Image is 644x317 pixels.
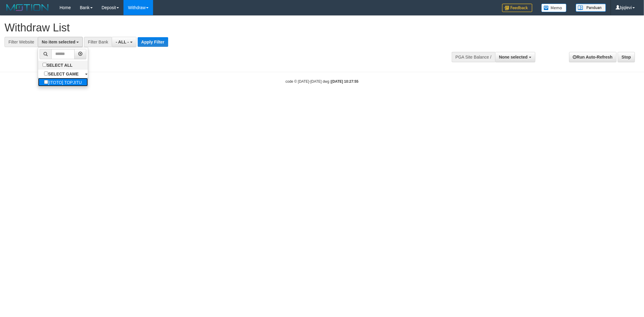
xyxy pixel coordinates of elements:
label: [ITOTO] TOPJITU [38,78,88,86]
input: SELECT ALL [43,63,46,67]
img: panduan.png [576,4,606,12]
button: No item selected [38,37,83,47]
span: - ALL - [116,40,129,44]
small: code © [DATE]-[DATE] dwg | [286,79,359,84]
img: Button%20Memo.svg [541,4,567,12]
button: None selected [495,52,535,62]
img: Feedback.jpg [502,4,532,12]
a: Run Auto-Refresh [569,52,617,62]
button: Apply Filter [138,37,168,47]
div: Filter Bank [84,37,112,47]
input: SELECT GAME [44,72,48,75]
h1: Withdraw List [5,22,423,34]
strong: [DATE] 10:27:55 [331,79,358,84]
img: MOTION_logo.png [5,3,50,12]
div: Filter Website [5,37,38,47]
a: SELECT GAME [38,69,88,78]
button: - ALL - [112,37,136,47]
span: No item selected [42,40,75,44]
label: SELECT ALL [38,61,78,69]
b: SELECT GAME [48,72,78,76]
span: None selected [499,55,528,59]
div: PGA Site Balance / [452,52,495,62]
input: [ITOTO] TOPJITU [44,80,48,84]
a: Stop [618,52,635,62]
